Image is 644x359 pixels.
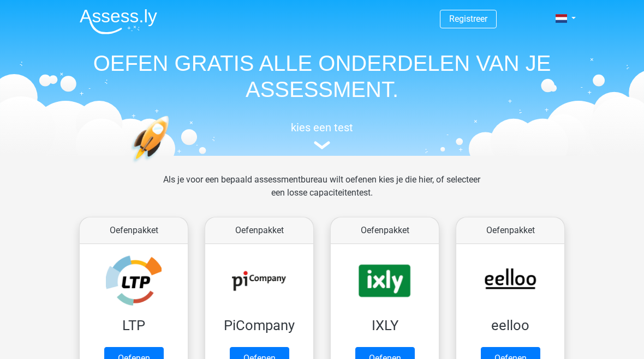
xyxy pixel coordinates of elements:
[449,14,487,24] a: Registreer
[80,9,157,34] img: Assessly
[154,173,489,212] div: Als je voor een bepaald assessmentbureau wilt oefenen kies je die hier, of selecteer een losse ca...
[71,121,573,134] h5: kies een test
[71,50,573,102] h1: OEFEN GRATIS ALLE ONDERDELEN VAN JE ASSESSMENT.
[314,141,330,149] img: assessment
[71,121,573,150] a: kies een test
[131,115,211,214] img: oefenen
